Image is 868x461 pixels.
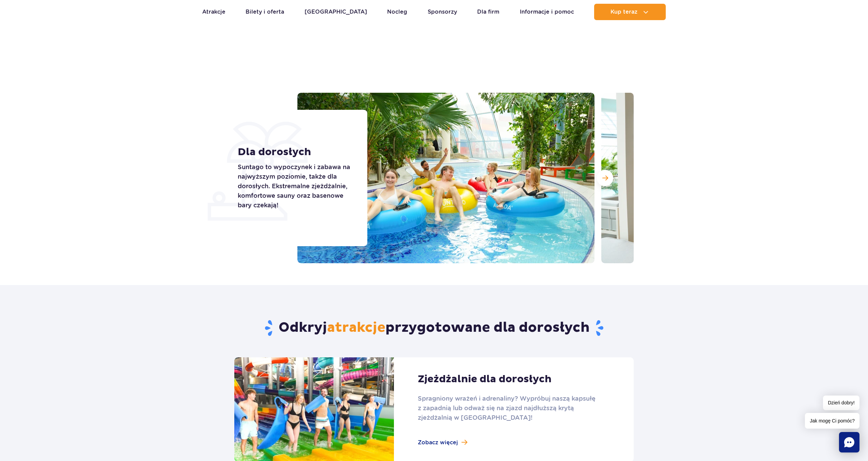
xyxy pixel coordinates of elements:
a: Nocleg [387,4,407,20]
h1: Dla dorosłych [238,146,352,158]
a: Informacje i pomoc [520,4,574,20]
span: atrakcje [327,319,385,336]
div: Chat [839,432,859,452]
span: Dzień dobry! [823,396,859,410]
a: [GEOGRAPHIC_DATA] [305,4,367,20]
button: Kup teraz [594,4,666,20]
span: Jak mogę Ci pomóc? [805,413,859,429]
p: Suntago to wypoczynek i zabawa na najwyższym poziomie, także dla dorosłych. Ekstremalne zjeżdżaln... [238,162,352,210]
a: Bilety i oferta [246,4,284,20]
button: Następny slajd [597,170,613,186]
h2: Odkryj przygotowane dla dorosłych [234,319,634,337]
img: Grupa przyjaciół relaksująca się na dmuchanych kołach na leniwej rzece, otoczona tropikalnymi roś... [297,93,594,263]
span: Kup teraz [610,9,637,15]
a: Dla firm [477,4,499,20]
a: Atrakcje [202,4,225,20]
a: Sponsorzy [428,4,457,20]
